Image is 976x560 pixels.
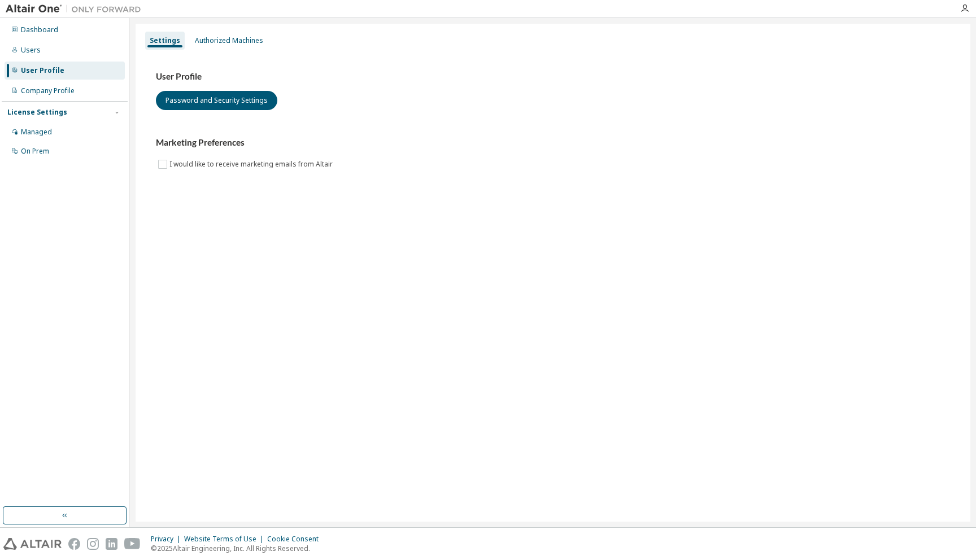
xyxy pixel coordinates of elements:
[150,36,180,45] div: Settings
[87,538,99,550] img: instagram.svg
[184,535,267,544] div: Website Terms of Use
[151,535,184,544] div: Privacy
[156,91,277,110] button: Password and Security Settings
[106,538,117,550] img: linkedin.svg
[3,538,62,550] img: altair_logo.svg
[195,36,263,45] div: Authorized Machines
[156,71,950,82] h3: User Profile
[6,3,147,15] img: Altair One
[151,544,325,553] p: © 2025 Altair Engineering, Inc. All Rights Reserved.
[21,66,64,75] div: User Profile
[21,46,41,55] div: Users
[7,108,67,117] div: License Settings
[267,535,325,544] div: Cookie Consent
[68,538,80,550] img: facebook.svg
[169,158,335,171] label: I would like to receive marketing emails from Altair
[124,538,141,550] img: youtube.svg
[21,128,52,137] div: Managed
[21,25,58,34] div: Dashboard
[21,147,49,156] div: On Prem
[156,137,950,148] h3: Marketing Preferences
[21,86,75,95] div: Company Profile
